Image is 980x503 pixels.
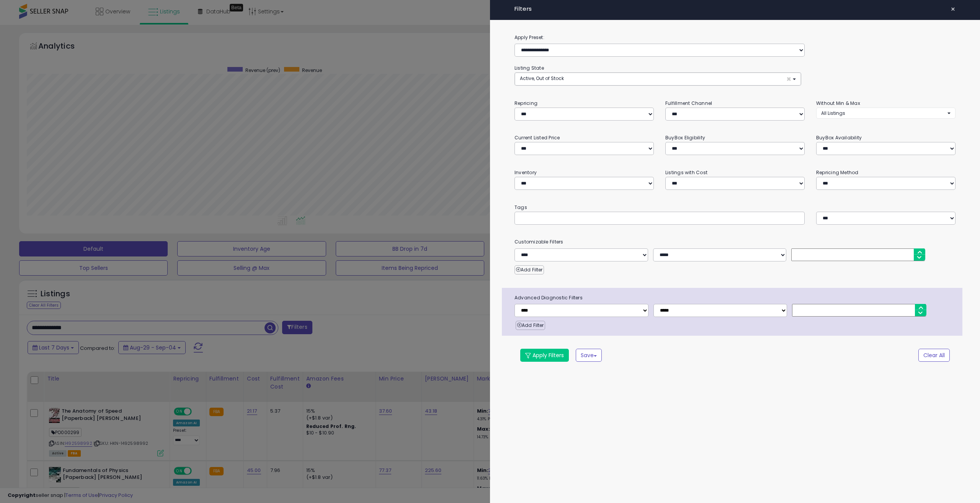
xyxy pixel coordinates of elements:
button: Active, Out of Stock × [515,73,801,85]
small: Fulfillment Channel [665,100,712,106]
h4: Filters [514,6,955,12]
span: × [786,75,791,83]
small: Repricing [514,100,537,106]
button: × [947,4,959,15]
small: Customizable Filters [509,238,961,246]
label: Apply Preset: [509,33,961,42]
button: Add Filter [514,265,544,274]
small: BuyBox Eligibility [665,134,705,141]
span: Advanced Diagnostic Filters [509,294,962,302]
button: Clear All [918,349,950,362]
small: Current Listed Price [514,134,560,141]
small: Inventory [514,169,537,176]
small: BuyBox Availability [816,134,862,141]
button: Apply Filters [520,349,569,362]
span: All Listings [821,110,845,116]
button: Save [576,349,602,362]
small: Without Min & Max [816,100,860,106]
small: Repricing Method [816,169,859,176]
button: All Listings [816,108,955,119]
small: Listing State [514,65,544,71]
span: Active, Out of Stock [520,75,564,82]
small: Listings with Cost [665,169,707,176]
button: Add Filter [516,321,545,330]
small: Tags [509,203,961,212]
span: × [951,4,955,15]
